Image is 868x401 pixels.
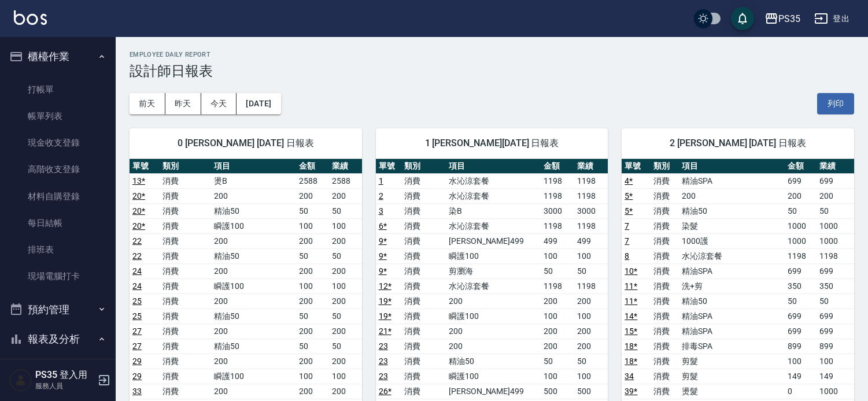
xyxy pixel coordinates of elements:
a: 25 [132,296,142,306]
td: 3000 [541,203,574,218]
a: 7 [625,221,629,231]
a: 23 [379,341,388,351]
td: 消費 [651,309,679,324]
th: 單號 [376,159,401,174]
td: 50 [817,203,854,218]
td: 200 [574,339,608,354]
td: 2588 [329,173,362,188]
td: 水沁涼套餐 [446,218,541,233]
td: 200 [446,339,541,354]
button: PS35 [760,7,805,31]
a: 23 [379,372,388,381]
td: 200 [296,233,329,248]
th: 業績 [329,159,362,174]
td: 消費 [160,339,212,354]
td: 消費 [401,233,446,248]
a: 27 [132,341,142,351]
td: 50 [541,263,574,279]
td: 消費 [160,369,212,384]
td: 排毒SPA [679,339,785,354]
td: 699 [817,173,854,188]
td: 50 [574,263,608,279]
span: 1 [PERSON_NAME][DATE] 日報表 [390,138,594,149]
td: 精油50 [211,248,296,263]
td: 699 [785,173,817,188]
td: 消費 [160,279,212,294]
td: 500 [541,384,574,399]
button: [DATE] [237,93,280,114]
a: 29 [132,357,142,366]
td: 1000 [785,218,817,233]
td: 200 [446,324,541,339]
td: [PERSON_NAME]499 [446,233,541,248]
span: 0 [PERSON_NAME] [DATE] 日報表 [143,138,348,149]
td: 燙B [211,173,296,188]
td: 消費 [651,279,679,294]
td: 染B [446,203,541,218]
td: 200 [211,354,296,369]
td: 50 [296,248,329,263]
td: 消費 [401,279,446,294]
td: 燙髮 [679,384,785,399]
td: 消費 [160,324,212,339]
a: 29 [132,372,142,381]
td: 消費 [651,173,679,188]
td: 剪髮 [679,369,785,384]
td: 699 [817,324,854,339]
button: 昨天 [165,93,201,114]
td: 消費 [160,218,212,233]
td: 消費 [401,294,446,309]
td: 200 [329,384,362,399]
td: 精油50 [446,354,541,369]
td: 100 [541,309,574,324]
td: 消費 [401,309,446,324]
td: 消費 [160,263,212,279]
img: Person [9,369,32,392]
td: 消費 [651,354,679,369]
th: 金額 [541,159,574,174]
td: 消費 [651,203,679,218]
th: 業績 [817,159,854,174]
td: 精油SPA [679,309,785,324]
td: 消費 [651,369,679,384]
a: 22 [132,251,142,261]
td: 200 [296,263,329,279]
td: 1198 [541,218,574,233]
td: 1198 [541,188,574,203]
p: 服務人員 [35,381,94,391]
td: 消費 [401,339,446,354]
td: 50 [574,354,608,369]
td: 1198 [541,279,574,294]
h3: 設計師日報表 [130,63,854,79]
td: 瞬護100 [211,369,296,384]
td: 100 [329,218,362,233]
td: 1000 [817,384,854,399]
a: 24 [132,266,142,276]
td: 洗+剪 [679,279,785,294]
td: 200 [574,324,608,339]
td: 100 [296,369,329,384]
a: 每日結帳 [5,210,111,236]
th: 業績 [574,159,608,174]
td: 消費 [160,384,212,399]
td: 消費 [160,309,212,324]
td: 200 [211,263,296,279]
td: 100 [574,248,608,263]
td: 剪瀏海 [446,263,541,279]
td: 消費 [401,324,446,339]
a: 3 [379,206,383,216]
td: 消費 [651,324,679,339]
a: 現場電腦打卡 [5,263,111,289]
span: 2 [PERSON_NAME] [DATE] 日報表 [636,138,840,149]
td: 消費 [651,188,679,203]
td: 200 [679,188,785,203]
a: 材料自購登錄 [5,183,111,210]
td: 消費 [160,294,212,309]
th: 項目 [211,159,296,174]
th: 單號 [622,159,650,174]
td: 100 [296,218,329,233]
td: 200 [296,324,329,339]
a: 25 [132,311,142,321]
td: 消費 [401,203,446,218]
td: 剪髮 [679,354,785,369]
